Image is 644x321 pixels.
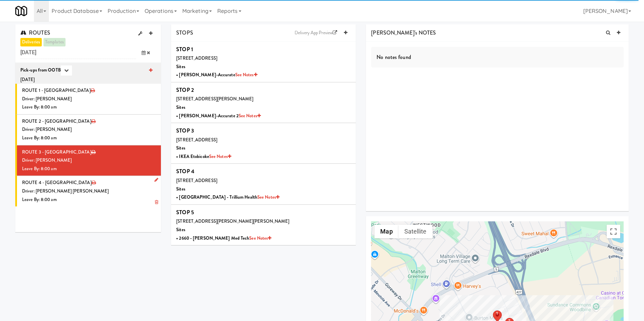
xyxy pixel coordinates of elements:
[176,153,231,160] b: • IKEA Etobicoke
[176,208,194,216] b: STOP 5
[176,72,257,78] b: • [PERSON_NAME]-Accurate
[22,149,91,155] span: ROUTE 3 - [GEOGRAPHIC_DATA]
[22,156,156,165] div: Driver: [PERSON_NAME]
[291,28,341,38] a: Delivery App Preview
[43,38,66,46] a: templates
[176,29,193,37] span: STOPS
[176,95,351,103] div: [STREET_ADDRESS][PERSON_NAME]
[176,167,195,175] b: STOP 4
[20,29,50,37] span: ROUTES
[20,76,156,84] div: [DATE]
[176,104,185,111] b: Sites
[176,54,351,63] div: [STREET_ADDRESS]
[496,311,498,316] div: 1
[22,103,156,112] div: Leave By: 8:00 am
[176,145,185,151] b: Sites
[209,153,231,160] a: See Notes
[15,176,161,206] li: ROUTE 4 - [GEOGRAPHIC_DATA]Driver: [PERSON_NAME] [PERSON_NAME]Leave By: 8:00 am
[171,164,356,204] li: STOP 4[STREET_ADDRESS]Sites• [GEOGRAPHIC_DATA] - Trillium HealthSee Notes
[239,113,261,119] a: See Notes
[176,113,261,119] b: • [PERSON_NAME]-Accurate 2
[607,225,620,238] button: Toggle fullscreen view
[22,125,156,134] div: Driver: [PERSON_NAME]
[399,225,433,238] button: Show satellite imagery
[249,235,271,241] a: See Notes
[176,194,279,200] b: • [GEOGRAPHIC_DATA] - Trillium Health
[20,38,42,46] a: deliveries
[171,205,356,245] li: STOP 5[STREET_ADDRESS][PERSON_NAME][PERSON_NAME]Sites• 2660 - [PERSON_NAME] Med TechSee Notes
[15,115,161,145] li: ROUTE 2 - [GEOGRAPHIC_DATA]Driver: [PERSON_NAME]Leave By: 8:00 am
[171,42,356,82] li: STOP 1[STREET_ADDRESS]Sites• [PERSON_NAME]-AccurateSee Notes
[176,177,351,185] div: [STREET_ADDRESS]
[257,194,279,200] a: See Notes
[176,226,185,233] b: Sites
[176,136,351,144] div: [STREET_ADDRESS]
[22,196,156,204] div: Leave By: 8:00 am
[176,45,193,53] b: STOP 1
[176,63,185,70] b: Sites
[171,82,356,123] li: STOP 2[STREET_ADDRESS][PERSON_NAME]Sites• [PERSON_NAME]-Accurate 2See Notes
[22,118,91,124] span: ROUTE 2 - [GEOGRAPHIC_DATA]
[176,86,194,94] b: STOP 2
[22,134,156,142] div: Leave By: 8:00 am
[176,127,194,135] b: STOP 3
[20,66,61,73] b: Pick-ups from OOTB
[22,179,92,186] span: ROUTE 4 - [GEOGRAPHIC_DATA]
[22,187,156,196] div: Driver: [PERSON_NAME] [PERSON_NAME]
[371,29,436,37] span: [PERSON_NAME]'s NOTES
[22,165,156,173] div: Leave By: 8:00 am
[371,47,624,68] div: No notes found
[15,145,161,176] li: ROUTE 3 - [GEOGRAPHIC_DATA]Driver: [PERSON_NAME]Leave By: 8:00 am
[235,72,257,78] a: See Notes
[22,87,91,94] span: ROUTE 1 - [GEOGRAPHIC_DATA]
[22,95,156,103] div: Driver: [PERSON_NAME]
[176,186,185,192] b: Sites
[15,84,161,115] li: ROUTE 1 - [GEOGRAPHIC_DATA]Driver: [PERSON_NAME]Leave By: 8:00 am
[171,123,356,164] li: STOP 3[STREET_ADDRESS]Sites• IKEA EtobicokeSee Notes
[15,5,27,17] img: Micromart
[176,235,271,241] b: • 2660 - [PERSON_NAME] Med Tech
[374,225,398,238] button: Show street map
[176,217,351,226] div: [STREET_ADDRESS][PERSON_NAME][PERSON_NAME]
